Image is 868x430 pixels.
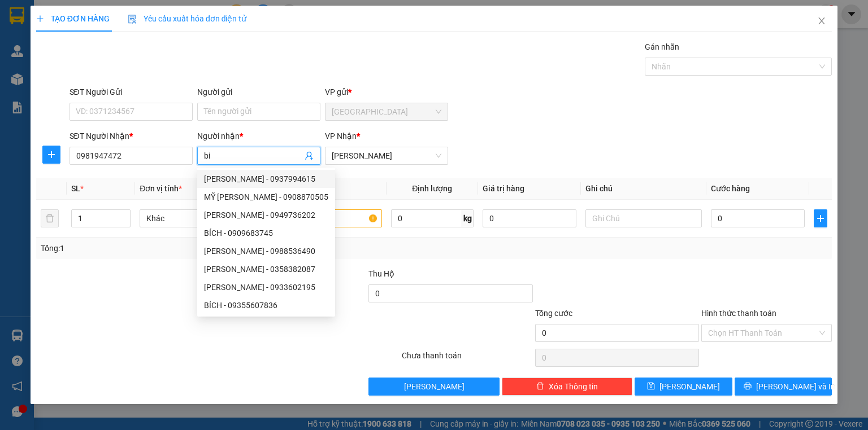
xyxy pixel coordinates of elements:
[36,14,110,23] span: TẠO ĐƠN HÀNG
[368,378,499,396] button: [PERSON_NAME]
[204,299,328,311] div: BÍCH - 09355607836
[305,151,314,160] span: user-add
[3,24,131,43] span: [PERSON_NAME]
[585,209,702,227] input: Ghi Chú
[3,45,26,61] span: mai
[197,170,335,188] div: THANH BÌNH - 0937994615
[549,380,598,393] span: Xóa Thông tin
[659,380,720,393] span: [PERSON_NAME]
[744,382,752,391] span: printer
[462,209,474,227] span: kg
[70,86,193,98] div: SĐT Người Gửi
[332,103,441,120] span: Sài Gòn
[401,349,533,369] div: Chưa thanh toán
[368,269,394,278] span: Thu Hộ
[128,15,137,24] img: icon
[197,242,335,260] div: BÌNH CAO - 0988536490
[412,184,452,193] span: Định lượng
[3,5,135,43] strong: [PERSON_NAME]:
[197,206,335,224] div: BÌNH - 0949736202
[146,210,249,227] span: Khác
[197,130,320,142] div: Người nhận
[647,382,655,391] span: save
[3,63,83,78] span: 0919885638
[197,296,335,314] div: BÍCH - 09355607836
[140,184,182,193] span: Đơn vị tính
[204,191,328,203] div: MỸ [PERSON_NAME] - 0908870505
[502,378,632,396] button: deleteXóa Thông tin
[204,209,328,221] div: [PERSON_NAME] - 0949736202
[756,380,835,393] span: [PERSON_NAME] và In
[197,86,320,98] div: Người gửi
[128,14,247,23] span: Yêu cầu xuất hóa đơn điện tử
[535,309,572,318] span: Tổng cước
[711,184,750,193] span: Cước hàng
[814,209,827,227] button: plus
[483,209,576,227] input: 0
[71,184,80,193] span: SL
[635,378,732,396] button: save[PERSON_NAME]
[483,184,524,193] span: Giá trị hàng
[735,378,832,396] button: printer[PERSON_NAME] và In
[536,382,544,391] span: delete
[404,380,465,393] span: [PERSON_NAME]
[197,260,335,278] div: BÌNH - 0358382087
[43,150,60,159] span: plus
[41,242,336,255] div: Tổng: 1
[70,130,193,142] div: SĐT Người Nhận
[197,278,335,296] div: BÌNH - 0933602195
[36,15,44,23] span: plus
[41,209,59,227] button: delete
[4,81,46,112] span: CƯỚC RỒI:
[325,86,448,98] div: VP gửi
[806,6,837,37] button: Close
[204,245,328,257] div: [PERSON_NAME] - 0988536490
[645,42,679,51] label: Gán nhãn
[814,214,827,223] span: plus
[332,147,441,164] span: Phan Rang
[204,227,328,239] div: BÍCH - 0909683745
[581,178,706,200] th: Ghi chú
[197,188,335,206] div: MỸ BÌNH - 0908870505
[817,16,826,25] span: close
[204,173,328,185] div: [PERSON_NAME] - 0937994615
[325,131,357,141] span: VP Nhận
[701,309,776,318] label: Hình thức thanh toán
[204,281,328,293] div: [PERSON_NAME] - 0933602195
[204,263,328,275] div: [PERSON_NAME] - 0358382087
[197,224,335,242] div: BÍCH - 0909683745
[42,146,60,164] button: plus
